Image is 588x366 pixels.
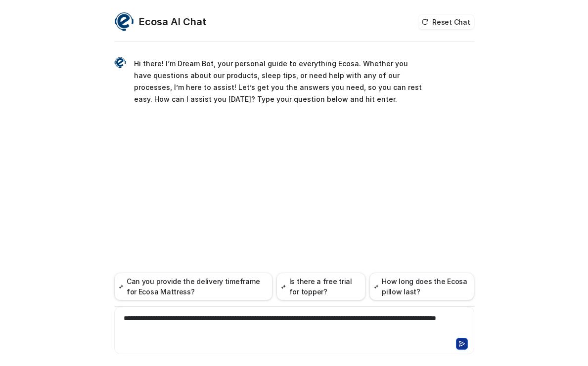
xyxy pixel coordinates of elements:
[369,273,474,300] button: How long does the Ecosa pillow last?
[139,15,206,29] h2: Ecosa AI Chat
[134,58,423,105] p: Hi there! I’m Dream Bot, your personal guide to everything Ecosa. Whether you have questions abou...
[114,57,126,69] img: Widget
[276,273,365,300] button: Is there a free trial for topper?
[114,273,273,300] button: Can you provide the delivery timeframe for Ecosa Mattress?
[418,15,474,29] button: Reset Chat
[114,12,134,32] img: Widget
